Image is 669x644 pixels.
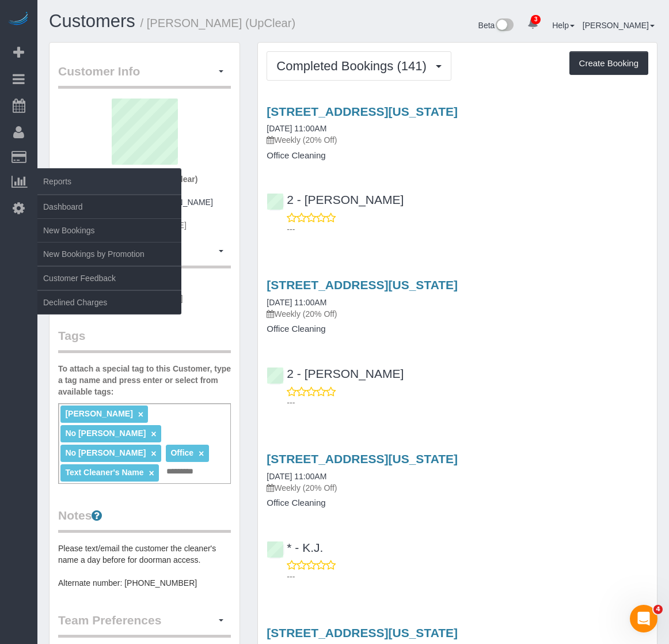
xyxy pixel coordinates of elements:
[37,243,181,266] a: New Bookings by Promotion
[267,134,648,146] p: Weekly (20% Off)
[58,363,231,397] label: To attach a special tag to this Customer, type a tag name and press enter or select from availabl...
[267,298,326,307] a: [DATE] 11:00AM
[276,59,432,73] span: Completed Bookings (141)
[267,498,648,508] h4: Office Cleaning
[170,448,193,457] span: Office
[267,452,458,465] a: [STREET_ADDRESS][US_STATE]
[58,507,231,533] legend: Notes
[7,12,30,28] img: Automaid Logo
[653,605,663,614] span: 4
[37,195,181,315] ul: Reports
[287,223,648,235] p: ---
[267,151,648,161] h4: Office Cleaning
[287,571,648,582] p: ---
[58,612,231,638] legend: Team Preferences
[65,409,132,418] span: [PERSON_NAME]
[37,267,181,290] a: Customer Feedback
[478,21,514,30] a: Beta
[267,105,458,118] a: [STREET_ADDRESS][US_STATE]
[522,12,544,37] a: 3
[267,124,326,133] a: [DATE] 11:00AM
[267,541,323,554] a: * - K.J.
[58,63,231,89] legend: Customer Info
[138,410,143,419] a: ×
[151,449,156,459] a: ×
[531,15,541,24] span: 3
[199,449,204,459] a: ×
[630,605,657,632] iframe: Intercom live chat
[267,482,648,494] p: Weekly (20% Off)
[267,324,648,334] h4: Office Cleaning
[495,18,514,33] img: New interface
[58,543,231,589] pre: Please text/email the customer the cleaner's name a day before for doorman access. Alternate numb...
[267,308,648,320] p: Weekly (20% Off)
[65,429,146,438] span: No [PERSON_NAME]
[267,367,404,380] a: 2 - [PERSON_NAME]
[37,168,181,195] span: Reports
[140,17,296,29] small: / [PERSON_NAME] (UpClear)
[569,51,648,75] button: Create Booking
[267,51,451,81] button: Completed Bookings (141)
[37,195,181,218] a: Dashboard
[58,327,231,353] legend: Tags
[149,468,154,478] a: ×
[583,21,655,30] a: [PERSON_NAME]
[65,448,146,457] span: No [PERSON_NAME]
[287,397,648,408] p: ---
[267,472,326,481] a: [DATE] 11:00AM
[49,11,135,31] a: Customers
[267,626,458,639] a: [STREET_ADDRESS][US_STATE]
[37,291,181,314] a: Declined Charges
[267,193,404,206] a: 2 - [PERSON_NAME]
[37,219,181,242] a: New Bookings
[552,21,575,30] a: Help
[151,429,156,439] a: ×
[267,278,458,291] a: [STREET_ADDRESS][US_STATE]
[65,468,143,477] span: Text Cleaner's Name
